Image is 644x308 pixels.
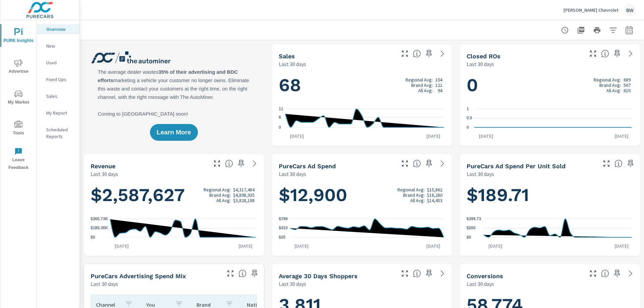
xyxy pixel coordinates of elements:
[422,243,445,249] p: [DATE]
[606,23,620,37] button: Apply Filters
[91,170,118,178] p: Last 30 days
[247,301,270,308] p: National
[610,133,633,139] p: [DATE]
[467,235,471,240] text: $0
[2,90,35,106] span: My Market
[467,60,494,68] p: Last 30 days
[588,268,598,279] button: Make Fullscreen
[225,160,233,168] span: Total sales revenue over the selected date range. [Source: This data is sourced from the dealer’s...
[399,48,410,59] button: Make Fullscreen
[435,77,442,82] p: 104
[279,280,306,288] p: Last 30 days
[233,187,255,192] p: $4,317,484
[2,147,35,172] span: Leave Feedback
[467,226,476,231] text: $200
[110,243,133,249] p: [DATE]
[437,48,448,59] a: See more details in report
[279,272,358,280] h5: Average 30 Days Shoppers
[625,158,636,169] span: Save this to your personalized report
[467,116,472,121] text: 0.5
[157,129,191,135] span: Learn More
[46,43,74,49] p: New
[2,28,35,45] span: PURE Insights
[563,7,619,13] p: [PERSON_NAME] Chevrolet
[279,74,445,97] h1: 68
[422,133,445,139] p: [DATE]
[467,74,633,97] h1: 0
[424,48,434,59] span: Save this to your personalized report
[46,76,74,83] p: Fixed Ops
[2,59,35,75] span: Advertise
[467,163,566,170] h5: PureCars Ad Spend Per Unit Sold
[279,226,288,231] text: $410
[437,268,448,279] a: See more details in report
[427,187,442,192] p: $15,862
[279,170,306,178] p: Last 30 days
[606,88,621,93] p: All Avg:
[279,217,288,221] text: $799
[209,192,231,198] p: Brand Avg:
[146,301,170,308] p: You
[590,23,604,37] button: Print Report
[37,41,79,51] div: New
[467,184,633,206] h1: $189.71
[399,158,410,169] button: Make Fullscreen
[403,192,425,198] p: Brand Avg:
[234,243,257,249] p: [DATE]
[290,243,313,249] p: [DATE]
[46,110,74,116] p: My Report
[249,158,260,169] a: See more details in report
[279,125,281,130] text: 0
[399,268,410,279] button: Make Fullscreen
[225,268,236,279] button: Make Fullscreen
[46,59,74,66] p: Used
[91,272,186,280] h5: PureCars Advertising Spend Mix
[624,77,631,82] p: 689
[216,198,231,203] p: All Avg:
[233,192,255,198] p: $4,898,935
[594,77,621,82] p: Regional Avg:
[624,82,631,88] p: 567
[279,235,285,240] text: $20
[625,48,636,59] a: See more details in report
[427,192,442,198] p: $18,280
[484,243,507,249] p: [DATE]
[601,50,609,58] span: Number of Repair Orders Closed by the selected dealership group over the selected time range. [So...
[435,82,442,88] p: 121
[37,58,79,68] div: Used
[624,4,636,16] div: BW
[279,163,336,170] h5: PureCars Ad Spend
[91,280,118,288] p: Last 30 days
[625,268,636,279] a: See more details in report
[588,48,598,59] button: Make Fullscreen
[0,20,37,174] div: nav menu
[46,93,74,100] p: Sales
[2,121,35,137] span: Tools
[279,60,306,68] p: Last 30 days
[150,124,198,141] button: Learn More
[418,88,433,93] p: All Avg:
[467,272,503,280] h5: Conversions
[91,235,95,240] text: $0
[37,108,79,118] div: My Report
[610,243,633,249] p: [DATE]
[623,23,636,37] button: Select Date Range
[279,184,445,206] h1: $12,900
[624,88,631,93] p: 610
[236,158,247,169] span: Save this to your personalized report
[467,53,500,60] h5: Closed ROs
[91,217,108,221] text: $360.73K
[467,170,494,178] p: Last 30 days
[249,268,260,279] span: Save this to your personalized report
[601,269,609,278] span: The number of dealer-specified goals completed by a visitor. [Source: This data is provided by th...
[467,280,494,288] p: Last 30 days
[574,23,588,37] button: "Export Report to PDF"
[601,158,612,169] button: Make Fullscreen
[197,301,220,308] p: Brand
[411,82,433,88] p: Brand Avg:
[427,198,442,203] p: $14,453
[413,269,421,278] span: A rolling 30 day total of daily Shoppers on the dealership website, averaged over the selected da...
[438,88,442,93] p: 94
[91,184,257,206] h1: $2,587,627
[599,82,621,88] p: Brand Avg:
